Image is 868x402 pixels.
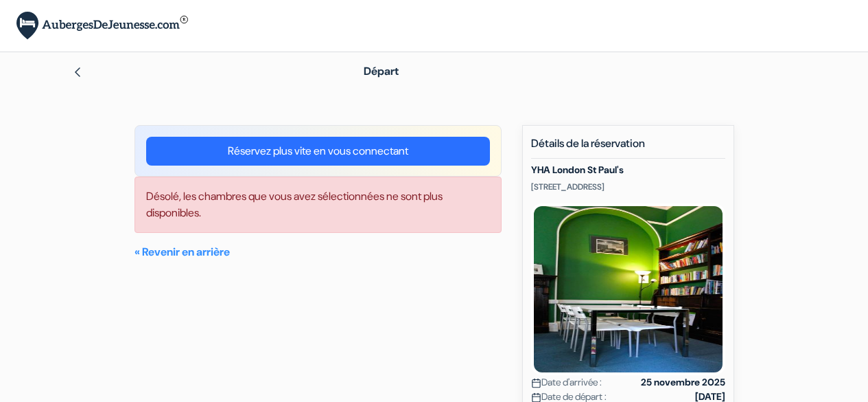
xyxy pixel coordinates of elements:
strong: 25 novembre 2025 [641,375,725,390]
h5: Détails de la réservation [531,137,725,159]
img: calendar.svg [531,378,541,388]
img: left_arrow.svg [72,67,83,78]
img: AubergesDeJeunesse.com [16,12,188,40]
p: [STREET_ADDRESS] [531,181,725,192]
a: « Revenir en arrière [134,245,230,259]
h5: YHA London St Paul's [531,164,725,176]
span: Date d'arrivée : [531,375,602,390]
a: Réservez plus vite en vous connectant [146,137,490,166]
div: Désolé, les chambres que vous avez sélectionnées ne sont plus disponibles. [134,177,502,233]
span: Départ [364,64,399,78]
